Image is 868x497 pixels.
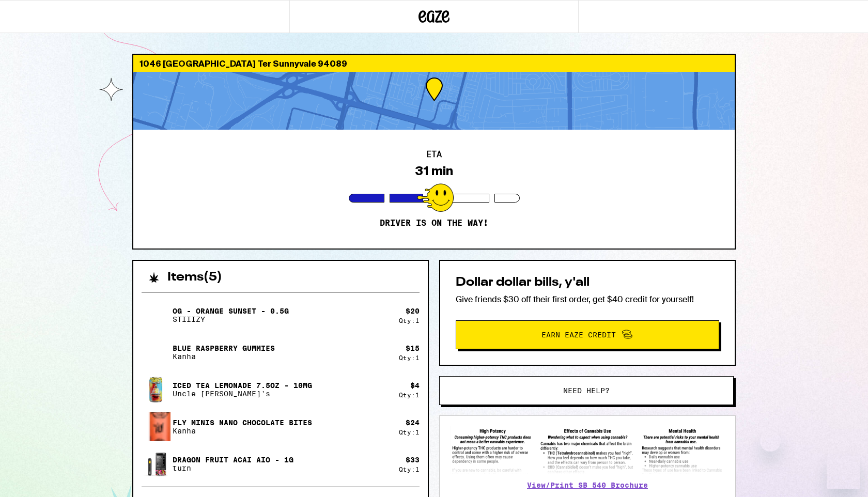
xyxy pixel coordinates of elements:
[173,381,312,390] p: Iced Tea Lemonade 7.5oz - 10mg
[173,352,275,361] p: Kanha
[142,375,171,404] img: Iced Tea Lemonade 7.5oz - 10mg
[399,317,420,324] div: Qty: 1
[173,418,312,427] p: Fly Minis Nano Chocolate Bites
[173,307,289,315] p: OG - Orange Sunset - 0.5g
[760,431,781,452] iframe: Close message
[456,320,719,349] button: Earn Eaze Credit
[406,456,420,464] div: $ 33
[827,456,860,489] iframe: Button to launch messaging window
[399,354,420,361] div: Qty: 1
[415,164,453,178] div: 31 min
[380,218,488,228] p: Driver is on the way!
[173,456,293,464] p: Dragon Fruit Acai AIO - 1g
[173,390,312,398] p: Uncle [PERSON_NAME]'s
[173,464,293,472] p: turn
[133,55,735,72] div: 1046 [GEOGRAPHIC_DATA] Ter Sunnyvale 94089
[399,429,420,436] div: Qty: 1
[563,387,610,394] span: Need help?
[142,338,171,367] img: Blue Raspberry Gummies
[142,449,171,478] img: Dragon Fruit Acai AIO - 1g
[406,344,420,352] div: $ 15
[173,427,312,435] p: Kanha
[173,315,289,323] p: STIIIZY
[406,307,420,315] div: $ 20
[173,344,275,352] p: Blue Raspberry Gummies
[142,301,171,330] img: OG - Orange Sunset - 0.5g
[426,150,442,159] h2: ETA
[410,381,420,390] div: $ 4
[527,481,648,489] a: View/Print SB 540 Brochure
[399,466,420,473] div: Qty: 1
[456,294,719,305] p: Give friends $30 off their first order, get $40 credit for yourself!
[541,331,616,338] span: Earn Eaze Credit
[142,388,171,465] img: Fly Minis Nano Chocolate Bites
[456,276,719,289] h2: Dollar dollar bills, y'all
[406,418,420,427] div: $ 24
[167,271,222,284] h2: Items ( 5 )
[450,426,725,474] img: SB 540 Brochure preview
[439,376,734,405] button: Need help?
[399,392,420,398] div: Qty: 1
